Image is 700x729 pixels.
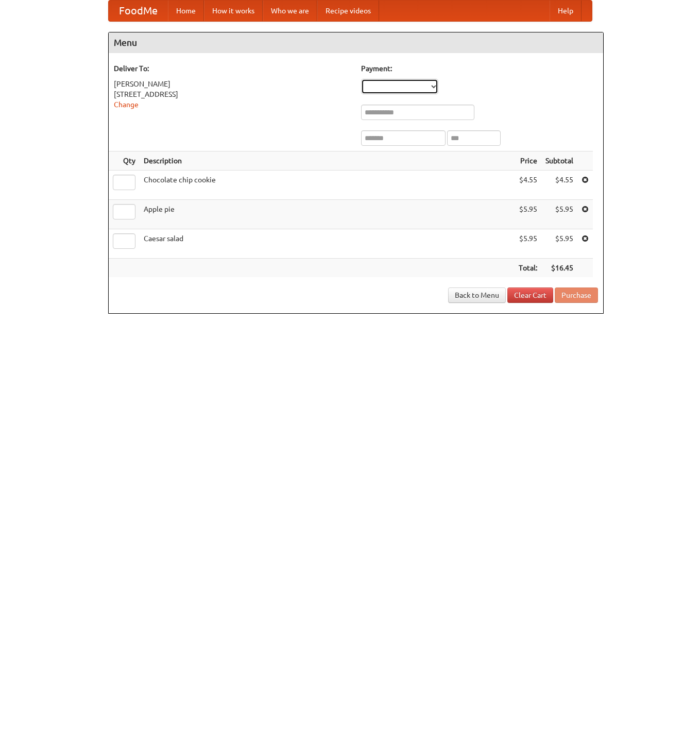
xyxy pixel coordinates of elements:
button: Purchase [555,287,598,303]
td: $5.95 [515,200,541,229]
a: Back to Menu [448,287,506,303]
td: $4.55 [515,171,541,200]
a: Recipe videos [317,1,379,21]
a: Change [114,100,139,109]
th: Qty [109,151,140,171]
th: Price [515,151,541,171]
td: $5.95 [541,200,577,229]
a: Clear Cart [507,287,553,303]
h4: Menu [109,32,603,53]
h5: Deliver To: [114,63,351,74]
td: Caesar salad [140,229,515,259]
td: $5.95 [515,229,541,259]
a: Home [168,1,204,21]
div: [PERSON_NAME] [114,79,351,89]
th: Total: [515,259,541,278]
th: $16.45 [541,259,577,278]
a: FoodMe [109,1,168,21]
div: [STREET_ADDRESS] [114,89,351,99]
td: $4.55 [541,171,577,200]
th: Subtotal [541,151,577,171]
a: Who we are [263,1,317,21]
td: Apple pie [140,200,515,229]
a: Help [550,1,582,21]
h5: Payment: [361,63,598,74]
td: Chocolate chip cookie [140,171,515,200]
td: $5.95 [541,229,577,259]
th: Description [140,151,515,171]
a: How it works [204,1,263,21]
